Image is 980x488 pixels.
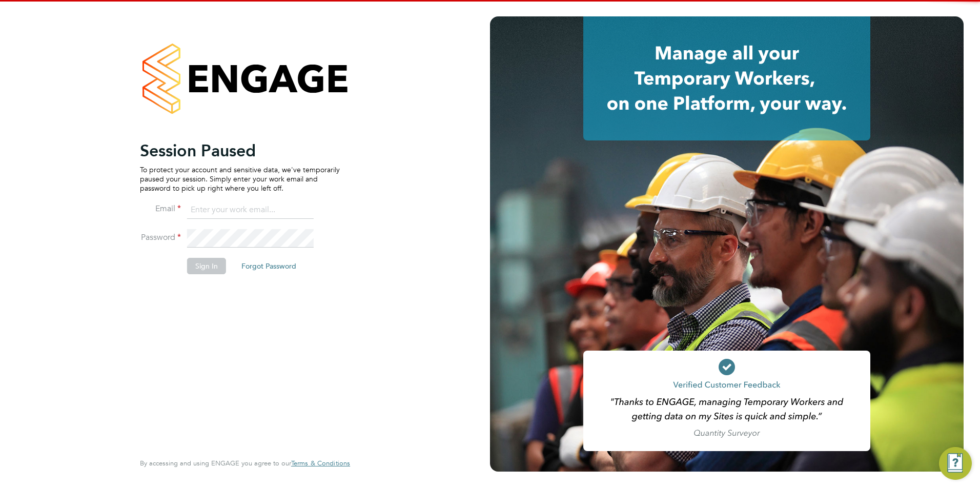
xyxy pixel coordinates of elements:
h2: Session Paused [140,140,340,161]
button: Sign In [187,258,226,274]
input: Enter your work email... [187,201,314,219]
button: Engage Resource Center [939,447,972,480]
a: Terms & Conditions [291,459,350,467]
span: By accessing and using ENGAGE you agree to our [140,459,350,467]
button: Forgot Password [233,258,304,274]
span: Terms & Conditions [291,459,350,467]
label: Password [140,232,181,243]
p: To protect your account and sensitive data, we've temporarily paused your session. Simply enter y... [140,165,340,193]
label: Email [140,204,181,214]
